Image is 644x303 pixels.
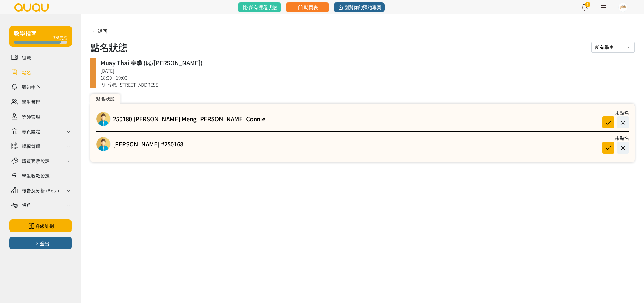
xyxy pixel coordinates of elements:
[113,140,183,148] a: [PERSON_NAME] #250168
[9,237,72,249] button: 登出
[337,4,381,11] span: 瀏覽你的預約專頁
[334,2,385,12] a: 瀏覽你的預約專頁
[585,2,590,7] span: 5
[22,202,31,209] div: 帳戶
[14,3,49,12] img: logo.svg
[597,109,629,116] div: 未點名
[22,128,40,135] div: 專頁設定
[100,81,630,88] div: 香港, [STREET_ADDRESS]
[9,219,72,232] a: 升級計劃
[286,2,329,12] a: 時間表
[597,135,629,142] div: 未點名
[297,4,318,11] span: 時間表
[100,67,630,74] div: [DATE]
[90,40,127,54] h1: 點名狀態
[242,4,277,11] span: 所有課程狀態
[100,58,630,67] div: Muay Thai 泰拳 (庭/[PERSON_NAME])
[90,27,107,34] a: 返回
[113,115,265,123] a: 250180 [PERSON_NAME] Meng [PERSON_NAME] Connie
[238,2,281,12] a: 所有課程狀態
[100,74,630,81] div: 18:00 - 19:00
[22,187,59,194] div: 報告及分析 (Beta)
[22,143,40,150] div: 課程管理
[90,94,120,104] div: 點名狀態
[22,157,50,164] div: 購買套票設定
[98,27,107,34] span: 返回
